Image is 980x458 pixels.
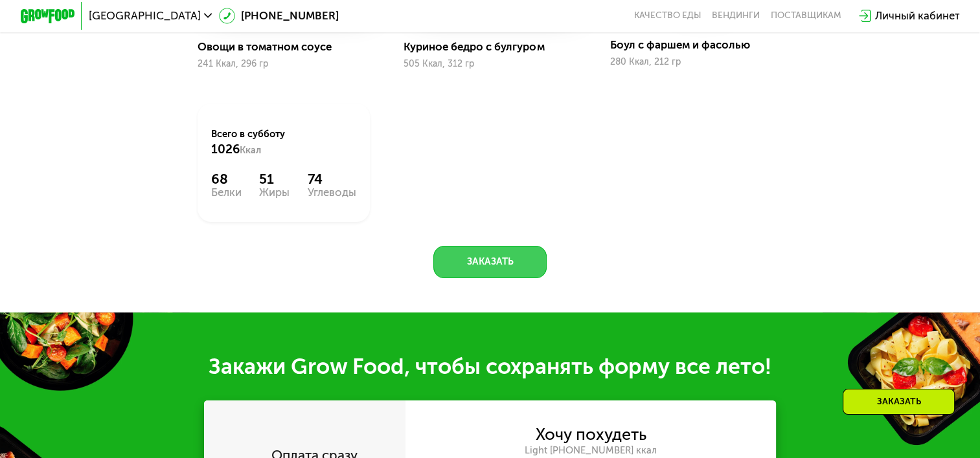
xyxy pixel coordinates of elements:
div: Боул с фаршем и фасолью [610,38,793,52]
div: 68 [211,171,242,187]
div: Жиры [259,187,290,198]
button: Заказать [433,246,547,278]
div: 280 Ккал, 212 гр [610,57,782,67]
div: 505 Ккал, 312 гр [404,59,576,69]
div: Заказать [843,389,955,415]
div: Белки [211,187,242,198]
div: Light [PHONE_NUMBER] ккал [405,444,776,457]
div: Всего в субботу [211,127,356,157]
div: 51 [259,171,290,187]
div: Углеводы [308,187,356,198]
a: [PHONE_NUMBER] [219,8,339,24]
a: Качество еды [633,10,701,21]
div: 241 Ккал, 296 гр [198,59,370,69]
span: 1026 [211,142,240,157]
div: Овощи в томатном соусе [198,40,381,54]
div: Личный кабинет [874,8,959,24]
div: 74 [308,171,356,187]
div: Куриное бедро с булгуром [404,40,587,54]
a: Вендинги [712,10,760,21]
div: поставщикам [771,10,841,21]
span: Ккал [240,144,261,156]
div: Хочу похудеть [535,427,646,442]
span: [GEOGRAPHIC_DATA] [89,10,201,21]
